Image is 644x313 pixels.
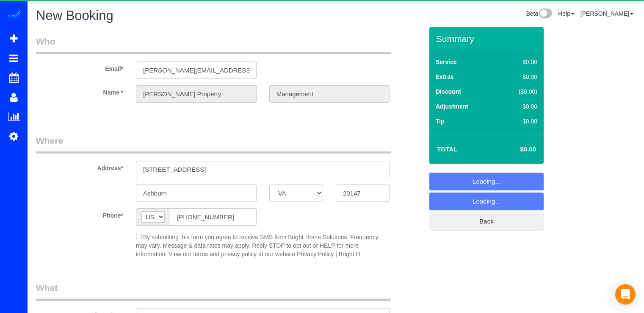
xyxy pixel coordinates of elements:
[30,85,130,97] label: Name *
[336,184,390,202] input: Zip Code*
[436,117,445,126] label: Tip
[436,73,454,81] label: Extras
[136,184,257,202] input: City*
[615,284,636,305] div: Open Intercom Messenger
[30,208,130,220] label: Phone*
[136,234,378,257] span: By submitting this form you agree to receive SMS from Bright Home Solutions. Frequency may vary. ...
[501,117,537,126] div: $0.00
[538,8,552,20] img: New interface
[36,134,391,154] legend: Where
[30,61,130,73] label: Email*
[495,146,536,153] h4: $0.00
[558,10,575,17] a: Help
[501,73,537,81] div: $0.00
[526,10,552,17] a: Beta
[580,10,633,17] a: [PERSON_NAME]
[170,208,257,226] input: Phone*
[36,282,391,301] legend: What
[30,161,130,172] label: Address*
[501,102,537,111] div: $0.00
[436,34,539,44] h3: Summary
[501,87,537,96] div: ($0.00)
[5,8,22,20] img: Automaid Logo
[136,85,257,103] input: First Name*
[437,145,458,153] strong: Total
[436,102,468,111] label: Adjustment
[436,87,461,96] label: Discount
[501,58,537,66] div: $0.00
[36,8,113,23] span: New Booking
[36,35,391,54] legend: Who
[269,85,390,103] input: Last Name*
[429,212,544,230] a: Back
[136,61,257,79] input: Email*
[436,58,457,66] label: Service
